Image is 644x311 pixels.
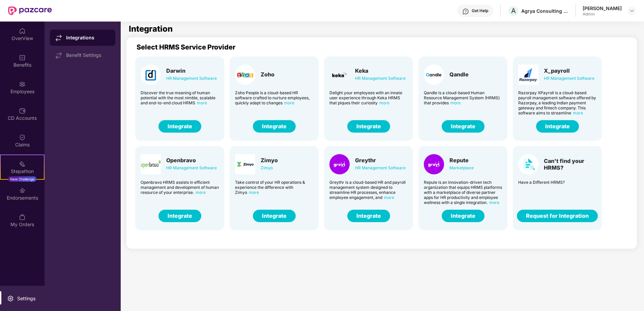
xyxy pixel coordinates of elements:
[141,90,219,105] div: Discover the true meaning of human potential with the most nimble, scalable and end-to-end cloud ...
[284,100,294,105] span: more
[629,8,635,13] img: svg+xml;base64,PHN2ZyBpZD0iRHJvcGRvd24tMzJ4MzIiIHhtbG5zPSJodHRwOi8vd3d3LnczLm9yZy8yMDAwL3N2ZyIgd2...
[253,120,296,133] button: Integrate
[141,65,161,85] img: Card Logo
[19,28,26,34] img: svg+xml;base64,PHN2ZyBpZD0iSG9tZSIgeG1sbnM9Imh0dHA6Ly93d3cudzMub3JnLzIwMDAvc3ZnIiB3aWR0aD0iMjAiIG...
[518,90,596,115] div: Razorpay XPayroll is a cloud-based payroll management software offered by Razorpay, a leading Ind...
[8,6,52,15] img: New Pazcare Logo
[583,11,622,17] div: Admin
[489,200,499,205] span: more
[511,7,516,15] span: A
[329,90,408,105] div: Delight your employees with an innate user experience through Keka HRMS that piques their curiosity
[347,210,390,222] button: Integrate
[450,100,461,105] span: more
[355,164,406,172] div: HR Management Software
[129,25,173,33] h1: Integration
[235,180,313,195] div: Take control of your HR operations & experience the difference with Zimyo
[329,180,408,200] div: Greythr is a cloud-based HR and payroll management system designed to streamline HR processes, en...
[253,210,296,222] button: Integrate
[197,100,207,105] span: more
[249,190,259,195] span: more
[137,43,642,51] div: Select HRMS Service Provider
[472,8,488,13] div: Get Help
[518,180,596,185] div: Have a Different HRMS?
[158,120,201,133] button: Integrate
[19,107,26,114] img: svg+xml;base64,PHN2ZyBpZD0iQ0RfQWNjb3VudHMiIGRhdGEtbmFtZT0iQ0QgQWNjb3VudHMiIHhtbG5zPSJodHRwOi8vd3...
[261,164,278,172] div: Zimyo
[19,81,26,88] img: svg+xml;base64,PHN2ZyBpZD0iRW1wbG95ZWVzIiB4bWxucz0iaHR0cDovL3d3dy53My5vcmcvMjAwMC9zdmciIHdpZHRoPS...
[8,176,36,182] div: New Challenge
[518,65,538,85] img: Card Logo
[55,52,62,59] img: svg+xml;base64,PHN2ZyB4bWxucz0iaHR0cDovL3d3dy53My5vcmcvMjAwMC9zdmciIHdpZHRoPSIxNy44MzIiIGhlaWdodD...
[166,67,217,74] div: Darwin
[355,67,406,74] div: Keka
[544,75,594,82] div: HR Management Software
[449,164,474,172] div: Marketplace
[66,34,110,41] div: Integrations
[15,295,37,302] div: Settings
[379,100,389,105] span: more
[261,157,278,164] div: Zimyo
[424,90,502,105] div: Qandle is a cloud-based Human Resource Management System (HRMS) that provides
[442,210,485,222] button: Integrate
[536,120,579,133] button: Integrate
[442,120,485,133] button: Integrate
[329,65,350,85] img: Card Logo
[55,35,62,41] img: svg+xml;base64,PHN2ZyB4bWxucz0iaHR0cDovL3d3dy53My5vcmcvMjAwMC9zdmciIHdpZHRoPSIxNy44MzIiIGhlaWdodD...
[517,210,598,222] button: Request for Integration
[141,180,219,195] div: Openbravo HRMS assists in efficient management and development of human resource of your enterprise.
[19,214,26,220] img: svg+xml;base64,PHN2ZyBpZD0iTXlfT3JkZXJzIiBkYXRhLW5hbWU9Ik15IE9yZGVycyIgeG1sbnM9Imh0dHA6Ly93d3cudz...
[573,110,583,115] span: more
[19,134,26,141] img: svg+xml;base64,PHN2ZyBpZD0iQ2xhaW0iIHhtbG5zPSJodHRwOi8vd3d3LnczLm9yZy8yMDAwL3N2ZyIgd2lkdGg9IjIwIi...
[449,71,469,78] div: Qandle
[66,53,110,58] div: Benefit Settings
[355,75,406,82] div: HR Management Software
[329,154,350,174] img: Card Logo
[261,71,274,78] div: Zoho
[7,295,14,302] img: svg+xml;base64,PHN2ZyBpZD0iU2V0dGluZy0yMHgyMCIgeG1sbnM9Imh0dHA6Ly93d3cudzMub3JnLzIwMDAvc3ZnIiB3aW...
[166,75,217,82] div: HR Management Software
[141,154,161,174] img: Card Logo
[462,8,469,15] img: svg+xml;base64,PHN2ZyBpZD0iSGVscC0zMngzMiIgeG1sbnM9Imh0dHA6Ly93d3cudzMub3JnLzIwMDAvc3ZnIiB3aWR0aD...
[544,67,594,74] div: X_payroll
[235,154,255,174] img: Card Logo
[355,157,406,164] div: Greythr
[196,190,206,195] span: more
[166,164,217,172] div: HR Management Software
[521,8,568,14] div: Agrya Consulting Private Limited
[583,5,622,11] div: [PERSON_NAME]
[19,187,26,194] img: svg+xml;base64,PHN2ZyBpZD0iRW5kb3JzZW1lbnRzIiB4bWxucz0iaHR0cDovL3d3dy53My5vcmcvMjAwMC9zdmciIHdpZH...
[1,168,44,175] div: Stepathon
[235,90,313,105] div: Zoho People is a cloud-based HR software crafted to nurture employees, quickly adapt to changes
[449,157,474,164] div: Repute
[166,157,217,164] div: Openbravo
[424,65,444,85] img: Card Logo
[235,65,255,85] img: Card Logo
[384,195,394,200] span: more
[347,120,390,133] button: Integrate
[19,54,26,61] img: svg+xml;base64,PHN2ZyBpZD0iQmVuZWZpdHMiIHhtbG5zPSJodHRwOi8vd3d3LnczLm9yZy8yMDAwL3N2ZyIgd2lkdGg9Ij...
[158,210,201,222] button: Integrate
[544,158,596,171] div: Can't find your HRMS?
[19,161,26,167] img: svg+xml;base64,PHN2ZyB4bWxucz0iaHR0cDovL3d3dy53My5vcmcvMjAwMC9zdmciIHdpZHRoPSIyMSIgaGVpZ2h0PSIyMC...
[424,180,502,205] div: Repute is an innovation-driven tech organization that equips HRMS platforms with a marketplace of...
[518,154,538,174] img: Card Logo
[424,154,444,174] img: Card Logo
